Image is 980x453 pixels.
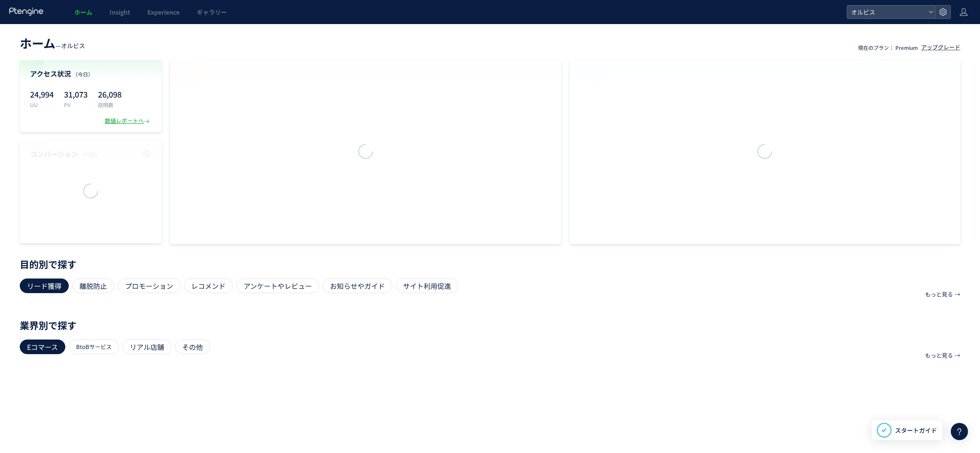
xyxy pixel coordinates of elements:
[64,101,88,108] p: PV
[30,87,54,101] p: 24,994
[69,340,119,354] div: BtoBサービス
[122,340,171,354] div: リアル店舗
[20,322,960,328] p: 業界別で探す
[849,6,925,18] span: オルビス
[110,8,130,16] span: Insight
[925,348,953,363] p: もっと見る
[20,34,85,52] div: —
[197,8,227,16] span: ギャラリー
[20,279,69,293] div: リード獲得
[20,34,55,52] span: ホーム
[20,340,65,354] div: Eコマース
[98,101,122,108] p: 訪問数
[61,41,85,50] span: オルビス
[925,287,953,302] p: もっと見る
[118,279,180,293] div: プロモーション
[955,287,960,302] p: →
[175,340,210,354] div: その他
[921,43,960,52] div: アップグレード
[72,279,114,293] div: 離脱防止
[30,101,54,108] p: UU
[98,87,122,101] p: 26,098
[236,279,319,293] div: アンケートやレビュー
[323,279,392,293] div: お知らせやガイド
[184,279,233,293] div: レコメンド
[30,69,151,79] h4: アクセス状況
[895,426,937,435] span: スタートガイド
[64,87,88,101] p: 31,073
[105,117,151,125] div: 数値レポートへ
[20,261,960,266] p: 目的別で探す
[955,348,960,363] p: →
[74,8,92,16] span: ホーム
[73,70,93,78] span: （今日）
[147,8,180,16] span: Experience
[396,279,458,293] div: サイト利用促進
[858,44,918,51] p: 現在のプラン： Premium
